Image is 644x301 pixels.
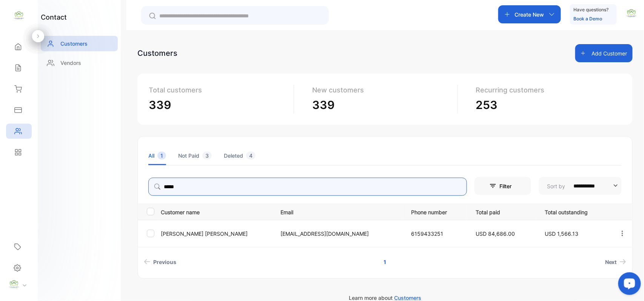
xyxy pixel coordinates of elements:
[575,44,633,62] button: Add Customer
[138,255,632,269] ul: Pagination
[476,230,515,237] span: USD 84,686.00
[41,36,118,51] a: Customers
[411,207,461,216] p: Phone number
[476,85,615,95] p: Recurring customers
[574,16,602,21] a: Book a Demo
[161,230,271,238] p: [PERSON_NAME] [PERSON_NAME]
[41,12,67,22] h1: contact
[148,146,166,165] li: All
[574,6,609,14] p: Have questions?
[149,97,288,114] p: 339
[411,230,461,238] p: 6159433251
[224,146,256,165] li: Deleted
[157,152,166,160] span: 1
[612,269,644,301] iframe: LiveChat chat widget
[60,40,88,48] p: Customers
[312,85,451,95] p: New customers
[547,182,565,190] p: Sort by
[41,55,118,71] a: Vendors
[202,152,212,160] span: 3
[8,279,20,290] img: profile
[137,48,177,59] div: Customers
[602,255,629,269] a: Next page
[476,97,615,114] p: 253
[545,207,603,216] p: Total outstanding
[280,207,396,216] p: Email
[149,85,288,95] p: Total customers
[141,255,179,269] a: Previous page
[515,11,544,18] p: Create New
[246,152,256,160] span: 4
[545,230,579,237] span: USD 1,566.13
[626,8,637,19] img: avatar
[626,5,637,23] button: avatar
[60,59,81,67] p: Vendors
[178,146,212,165] li: Not Paid
[539,177,622,195] button: Sort by
[375,255,396,269] a: Page 1 is your current page
[161,207,271,216] p: Customer name
[498,5,561,23] button: Create New
[13,10,25,21] img: logo
[280,230,396,238] p: [EMAIL_ADDRESS][DOMAIN_NAME]
[605,258,617,266] span: Next
[153,258,176,266] span: Previous
[476,207,530,216] p: Total paid
[312,97,451,114] p: 339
